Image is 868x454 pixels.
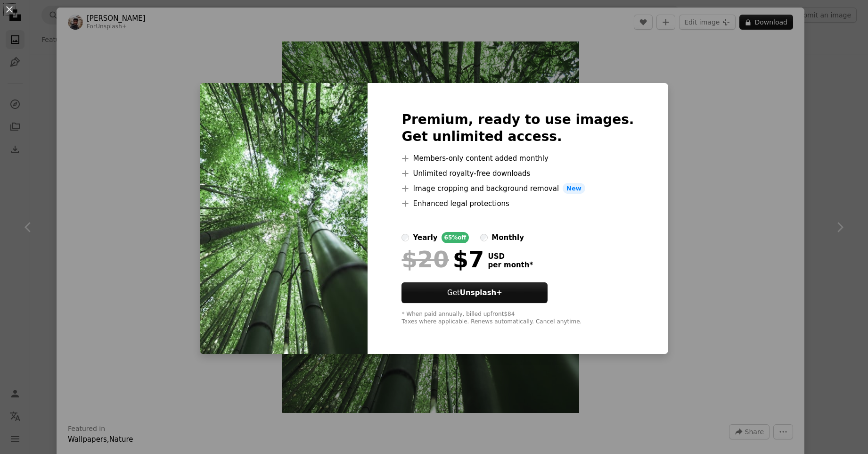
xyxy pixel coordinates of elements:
div: $7 [401,247,484,272]
li: Enhanced legal protections [401,198,634,209]
strong: Unsplash+ [460,289,502,297]
span: per month * [488,261,533,269]
div: * When paid annually, billed upfront $84 Taxes where applicable. Renews automatically. Cancel any... [401,311,634,326]
span: USD [488,252,533,261]
div: 65% off [442,232,469,243]
span: New [563,183,585,194]
span: $20 [401,247,449,272]
li: Members-only content added monthly [401,153,634,164]
div: monthly [491,232,524,243]
li: Unlimited royalty-free downloads [401,168,634,179]
button: GetUnsplash+ [401,282,548,303]
input: yearly65%off [401,234,409,241]
input: monthly [480,234,488,241]
h2: Premium, ready to use images. Get unlimited access. [401,111,634,145]
img: premium_photo-1675006717262-a8f9aed248a3 [200,83,368,355]
div: yearly [413,232,437,243]
li: Image cropping and background removal [401,183,634,194]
